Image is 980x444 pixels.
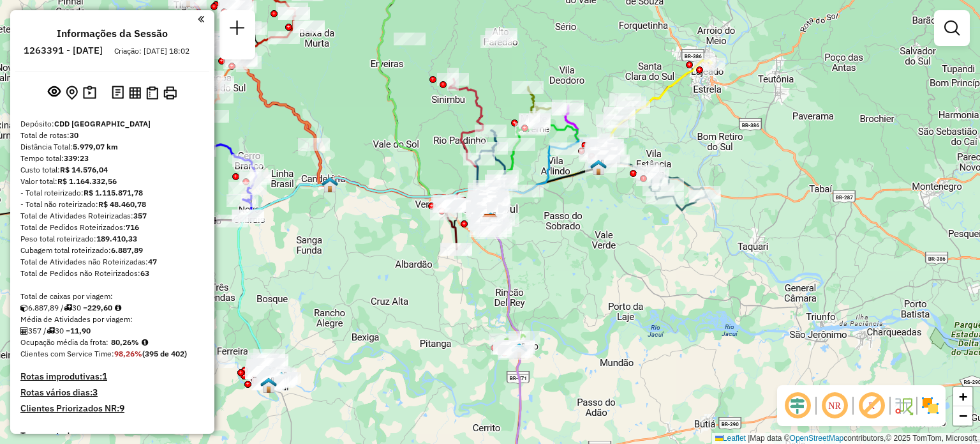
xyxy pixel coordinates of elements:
img: Exibir/Ocultar setores [920,395,940,416]
strong: R$ 14.576,04 [60,165,108,174]
span: Exibir rótulo [856,390,887,421]
i: Total de rotas [47,327,55,335]
strong: 5.979,07 km [73,142,118,151]
h4: Informações da Sessão [57,27,168,40]
div: Total de Pedidos Roteirizados: [20,222,204,233]
span: Ocultar NR [819,390,850,421]
div: Atividade não roteirizada - OSEIAS RAMaO [225,1,256,13]
button: Logs desbloquear sessão [109,83,126,103]
span: Ocultar deslocamento [782,390,813,421]
a: Zoom in [953,387,972,406]
strong: 716 [126,222,139,232]
div: Média de Atividades por viagem: [20,314,204,325]
i: Total de rotas [64,304,72,312]
img: Rio Pardo [511,342,528,359]
a: Nova sessão e pesquisa [225,15,250,44]
div: Depósito: [20,118,204,130]
strong: 80,26% [111,337,139,347]
a: Exibir filtros [939,15,965,41]
i: Cubagem total roteirizado [20,304,28,312]
div: Distância Total: [20,141,204,153]
div: 357 / 30 = [20,325,204,337]
span: | [748,434,750,443]
div: Atividade não roteirizada - MERCEARIA E PARADOURO PASSA SETE LTDA. [298,138,330,151]
div: Atividade não roteirizada - MARCO ANTONIO H. FRE [203,355,235,368]
div: Valor total: [20,176,204,187]
strong: R$ 1.164.332,56 [57,176,117,186]
div: - Total roteirizado: [20,187,204,199]
img: Santa Cruz FAD [482,211,499,228]
strong: 98,26% [114,349,142,358]
a: OpenStreetMap [790,434,844,443]
div: Atividade não roteirizada - COMERC PAREDAO [486,28,517,41]
img: Fluxo de ruas [893,395,914,416]
div: Atividade não roteirizada - 48.949.516 ELENA GOETZE [394,33,426,45]
strong: 189.410,33 [96,234,137,243]
i: Meta Caixas/viagem: 227,95 Diferença: 1,65 [115,304,121,312]
strong: 63 [140,268,149,278]
div: Total de rotas: [20,130,204,141]
div: Atividade não roteirizada - COMERCIAL CANCHA [480,35,512,48]
img: Venâncio Aires [590,159,607,176]
div: Atividade não roteirizada - MERCADO LOPES [293,20,325,33]
em: Média calculada utilizando a maior ocupação (%Peso ou %Cubagem) de cada rota da sessão. Rotas cro... [142,339,148,346]
div: Custo total: [20,164,204,176]
div: Atividade não roteirizada - MERCADO WILLE [245,366,277,379]
h4: Clientes Priorizados NR: [20,403,204,414]
div: 6.887,89 / 30 = [20,302,204,314]
img: FAD Santa Cruz do Sul- Cachoeira [273,371,290,388]
strong: CDD [GEOGRAPHIC_DATA] [54,119,151,128]
div: Total de caixas por viagem: [20,291,204,302]
div: Tempo total: [20,153,204,164]
div: Atividade não roteirizada - MERCADO RIVEIRA [253,360,285,372]
img: Candelária [322,176,338,193]
h4: Rotas improdutivas: [20,371,204,382]
span: + [959,388,967,404]
strong: 1 [102,371,107,382]
div: Atividade não roteirizada - CLAUDIO LORECI PEREI [253,358,285,371]
strong: R$ 48.460,78 [98,199,146,209]
img: Cachoeira do Sul [260,377,277,394]
h4: Transportadoras [20,431,204,441]
button: Exibir sessão original [45,82,63,103]
span: Ocupação média da frota: [20,337,108,347]
div: Cubagem total roteirizado: [20,245,204,256]
strong: 30 [70,130,78,140]
div: Peso total roteirizado: [20,233,204,245]
img: CDD Santa Cruz do Sul [482,213,498,230]
strong: 6.887,89 [111,245,143,255]
div: Total de Atividades não Roteirizadas: [20,256,204,268]
span: Clientes com Service Time: [20,349,114,358]
div: Atividade não roteirizada - EDACIR M. GRASEL e C [485,31,517,43]
button: Painel de Sugestão [80,83,99,103]
h4: Rotas vários dias: [20,387,204,398]
button: Visualizar Romaneio [144,84,161,102]
strong: 3 [93,387,98,398]
span: − [959,408,967,424]
a: Clique aqui para minimizar o painel [198,11,204,26]
div: Map data © contributors,© 2025 TomTom, Microsoft [712,433,980,444]
strong: 11,90 [70,326,91,335]
div: Criação: [DATE] 18:02 [109,45,195,57]
button: Centralizar mapa no depósito ou ponto de apoio [63,83,80,103]
strong: 357 [133,211,147,220]
strong: 9 [119,402,124,414]
a: Zoom out [953,406,972,425]
div: Atividade não roteirizada - RADISKE COMERCIO DE [253,349,285,362]
div: - Total não roteirizado: [20,199,204,210]
h6: 1263391 - [DATE] [24,45,103,56]
div: Atividade não roteirizada - BAR E ARMAZEM DO NEN [268,31,300,44]
button: Visualizar relatório de Roteirização [126,84,144,101]
strong: (395 de 402) [142,349,187,358]
i: Total de Atividades [20,327,28,335]
strong: 47 [148,257,157,266]
div: Total de Atividades Roteirizadas: [20,210,204,222]
strong: 339:23 [64,153,89,163]
button: Imprimir Rotas [161,84,179,102]
div: Total de Pedidos não Roteirizados: [20,268,204,279]
strong: R$ 1.115.871,78 [84,188,143,197]
a: Leaflet [715,434,746,443]
strong: 229,60 [87,303,112,312]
